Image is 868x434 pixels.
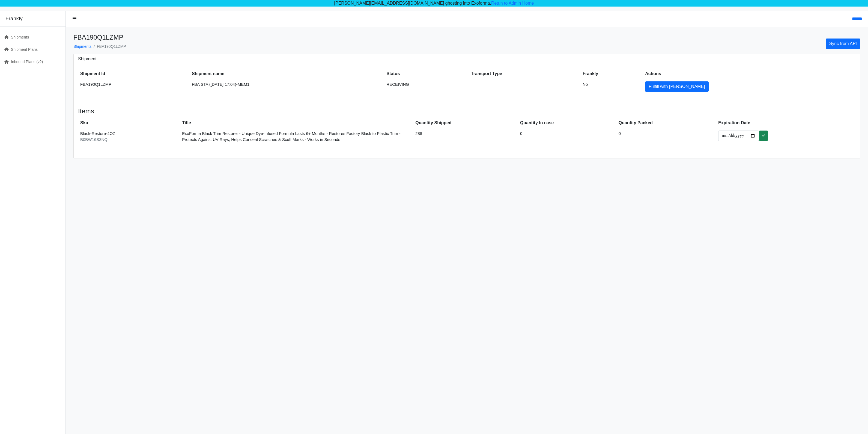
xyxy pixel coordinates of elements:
[78,68,190,79] th: Shipment Id
[384,68,469,79] th: Status
[616,117,716,128] th: Quantity Packed
[580,68,643,79] th: Frankly
[190,79,384,94] td: FBA STA ([DATE] 17:04)-MEM1
[518,117,616,128] th: Quantity In case
[180,117,413,128] th: Title
[469,68,580,79] th: Transport Type
[580,79,643,94] td: No
[413,117,518,128] th: Quantity Shipped
[518,128,616,149] td: 0
[80,137,178,143] p: B0BW16S3NQ
[716,117,856,128] th: Expiration Date
[91,44,126,49] li: FBA190Q1LZMP
[78,107,856,115] h4: Items
[78,117,180,128] th: Sku
[645,81,708,92] button: Fulfill with [PERSON_NAME]
[616,128,716,149] td: 0
[491,1,534,5] a: Retun to Admin Home
[384,79,469,94] td: RECEIVING
[73,44,91,49] a: Shipments
[826,39,860,49] button: Sync from API
[190,68,384,79] th: Shipment name
[643,68,856,79] th: Actions
[180,128,413,149] td: ExoForma Black Trim Restorer - Unique Dye-Infused Formula Lasts 6+ Months - Restores Factory Blac...
[78,79,190,94] td: FBA190Q1LZMP
[78,56,856,61] h3: Shipment
[413,128,518,149] td: 288
[78,128,180,149] td: Black-Restore-4OZ
[73,34,126,42] h1: FBA190Q1LZMP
